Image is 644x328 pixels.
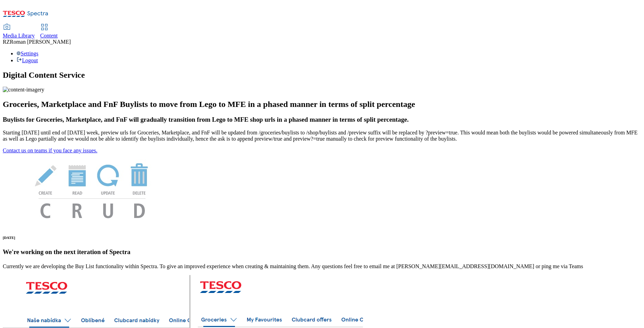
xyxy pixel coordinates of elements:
[3,87,44,93] img: content-imagery
[3,147,97,153] a: Contact us on teams if you face any issues.
[17,57,38,63] a: Logout
[17,51,39,56] a: Settings
[3,263,641,270] p: Currently we are developing the Buy List functionality within Spectra. To give an improved experi...
[3,154,182,226] img: News Image
[10,39,71,45] span: Roman [PERSON_NAME]
[40,24,58,39] a: Content
[3,24,35,39] a: Media Library
[3,236,641,240] h6: [DATE]
[3,130,641,142] p: Starting [DATE] until end of [DATE] week, preview urls for Groceries, Marketplace, and FnF will b...
[40,33,58,39] span: Content
[3,100,641,109] h2: Groceries, Marketplace and FnF Buylists to move from Lego to MFE in a phased manner in terms of s...
[3,70,641,80] h1: Digital Content Service
[3,33,35,39] span: Media Library
[3,39,10,45] span: RZ
[3,248,641,256] h3: We're working on the next iteration of Spectra
[3,116,641,123] h3: Buylists for Groceries, Marketplace, and FnF will gradually transition from Lego to MFE shop urls...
